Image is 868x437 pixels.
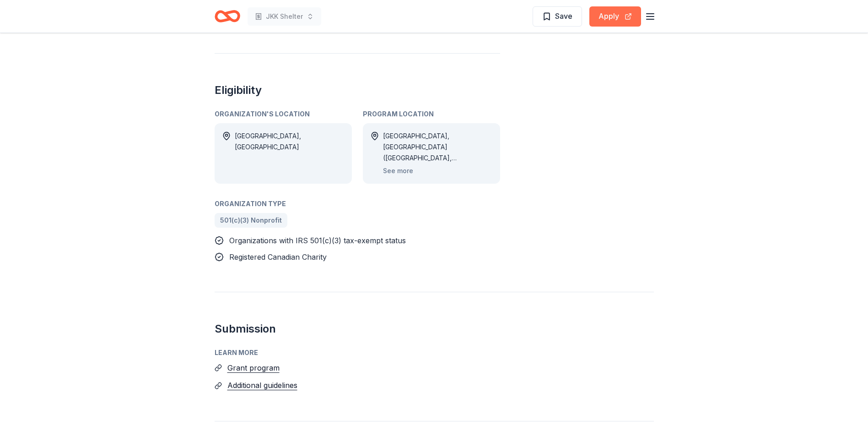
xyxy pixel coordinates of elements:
div: Organization Type [215,198,500,209]
h2: Submission [215,322,654,336]
button: Additional guidelines [227,379,297,391]
a: Home [215,5,240,27]
div: Program Location [363,109,500,120]
a: 501(c)(3) Nonprofit [215,213,287,228]
span: Organizations with IRS 501(c)(3) tax-exempt status [229,236,406,245]
button: Save [533,6,582,27]
span: Save [555,10,572,22]
button: Grant program [227,362,280,374]
h2: Eligibility [215,83,500,98]
button: See more [383,165,413,176]
div: [GEOGRAPHIC_DATA], [GEOGRAPHIC_DATA] ([GEOGRAPHIC_DATA], [GEOGRAPHIC_DATA], [GEOGRAPHIC_DATA], [G... [383,131,493,164]
div: [GEOGRAPHIC_DATA], [GEOGRAPHIC_DATA] [235,131,345,176]
span: JKK Shelter [266,11,303,22]
span: Registered Canadian Charity [229,252,327,262]
span: 501(c)(3) Nonprofit [220,215,282,226]
div: Learn more [215,347,654,358]
button: Apply [589,6,641,27]
button: JKK Shelter [248,7,321,26]
div: Organization's Location [215,109,352,120]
